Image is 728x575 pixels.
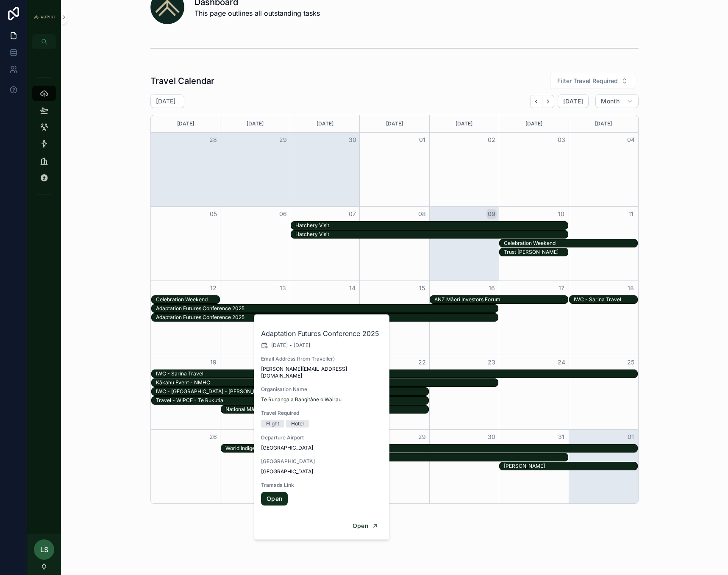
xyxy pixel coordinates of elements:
[601,97,620,105] span: Month
[626,135,636,145] button: 04
[208,283,218,293] button: 12
[347,519,384,533] button: Open
[278,135,288,145] button: 29
[556,357,567,367] button: 24
[261,458,383,465] span: [GEOGRAPHIC_DATA]
[486,209,497,219] button: 09
[225,444,637,452] div: World Indigenous Business Forum
[225,406,428,413] div: National Māori Housing Conference
[417,357,427,367] button: 22
[361,115,428,132] div: [DATE]
[434,296,568,303] div: ANZ Māori Investors Forum
[353,522,368,530] span: Open
[27,49,61,212] div: scrollable content
[556,135,567,145] button: 03
[295,231,568,238] div: Hatchery Visit
[417,209,427,219] button: 08
[208,357,218,367] button: 19
[291,420,304,428] div: Hotel
[294,342,310,349] span: [DATE]
[156,388,428,395] div: IWC - Brisbane - Georgina King
[225,445,637,452] div: World Indigenous Business Forum
[295,454,568,461] div: NICF [DATE]
[504,462,637,470] div: Te Kakano
[156,370,637,378] div: IWC - Sarina Travel
[222,115,288,132] div: [DATE]
[595,94,639,108] button: Month
[261,396,342,403] a: Te Runanga a Rangitāne o Wairau
[156,305,498,312] div: Adaptation Futures Conference 2025
[40,544,48,555] span: LS
[347,283,358,293] button: 14
[261,410,383,417] span: Travel Required
[626,357,636,367] button: 25
[261,386,383,393] span: Organisation Name
[156,97,175,106] h2: [DATE]
[563,97,583,105] span: [DATE]
[626,283,636,293] button: 18
[271,342,288,349] span: [DATE]
[289,342,292,349] span: -
[152,115,219,132] div: [DATE]
[156,388,428,395] div: IWC - [GEOGRAPHIC_DATA] - [PERSON_NAME]
[278,209,288,219] button: 06
[156,379,498,386] div: Kākahu Event - NMHC
[434,296,568,303] div: ANZ Māori Investors Forum
[347,135,358,145] button: 30
[556,283,567,293] button: 17
[261,356,383,362] span: Email Address (from Traveller)
[500,115,567,132] div: [DATE]
[295,222,568,229] div: Hatchery Visit
[150,75,214,87] h1: Travel Calendar
[266,420,279,428] div: Flight
[295,453,568,461] div: NICF Oct 2025
[504,463,637,469] div: [PERSON_NAME]
[32,14,56,19] img: App logo
[530,95,542,108] button: Back
[156,397,428,404] div: Travel - WIPCE - Te Rukutia
[431,115,497,132] div: [DATE]
[278,283,288,293] button: 13
[150,115,639,504] div: Month View
[261,328,383,339] h2: Adaptation Futures Conference 2025
[156,397,428,404] div: Travel - WIPCE - Te Rukutia
[574,296,637,303] div: IWC - Sarina Travel
[417,135,427,145] button: 01
[295,222,568,229] div: Hatchery Visit
[504,239,637,247] div: Celebration Weekend
[156,314,498,321] div: Adaptation Futures Conference 2025
[504,240,637,247] div: Celebration Weekend
[195,8,320,18] span: This page outlines all outstanding tasks
[556,209,567,219] button: 10
[550,73,635,89] button: Select Button
[504,249,567,256] div: Trust [PERSON_NAME]
[570,115,637,132] div: [DATE]
[626,432,636,442] button: 01
[347,209,358,219] button: 07
[504,248,567,256] div: Trust Hui
[156,305,498,312] div: Adaptation Futures Conference 2025
[261,434,383,441] span: Departure Airport
[574,296,637,303] div: IWC - Sarina Travel
[486,283,497,293] button: 16
[557,77,618,85] span: Filter Travel Required
[208,209,218,219] button: 05
[486,357,497,367] button: 23
[261,444,383,451] span: [GEOGRAPHIC_DATA]
[261,482,383,489] span: Tramada Link
[417,432,427,442] button: 29
[292,115,358,132] div: [DATE]
[261,366,383,379] span: [PERSON_NAME][EMAIL_ADDRESS][DOMAIN_NAME]
[542,95,554,108] button: Next
[208,135,218,145] button: 28
[261,492,288,506] a: Open
[225,406,428,413] div: National Māori Housing Conference
[156,296,220,303] div: Celebration Weekend
[295,231,568,238] div: Hatchery Visit
[486,432,497,442] button: 30
[558,94,589,108] button: [DATE]
[417,283,427,293] button: 15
